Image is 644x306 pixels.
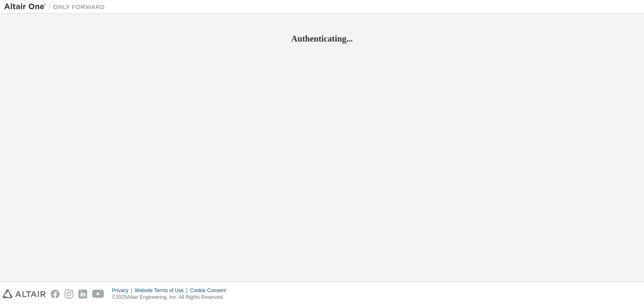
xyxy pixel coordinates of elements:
[3,290,46,298] img: altair_logo.svg
[78,290,87,298] img: linkedin.svg
[4,33,640,44] h2: Authenticating...
[112,287,135,294] div: Privacy
[51,290,60,298] img: facebook.svg
[190,287,231,294] div: Cookie Consent
[4,3,109,11] img: Altair One
[112,294,231,301] p: © 2025 Altair Engineering, Inc. All Rights Reserved.
[135,287,190,294] div: Website Terms of Use
[65,290,73,298] img: instagram.svg
[92,290,104,298] img: youtube.svg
